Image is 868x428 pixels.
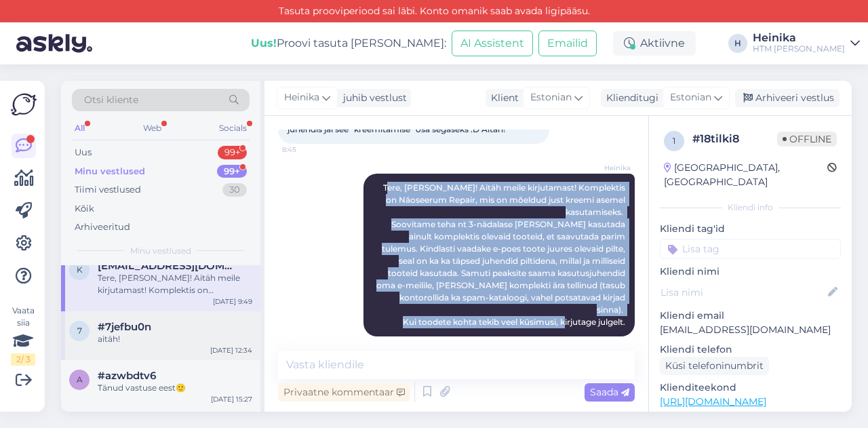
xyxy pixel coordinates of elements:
div: Aktiivne [613,31,696,56]
div: HTM [PERSON_NAME] [753,43,845,54]
button: Emailid [538,31,597,56]
span: Tere, [PERSON_NAME]! Aitäh meile kirjutamast! Komplektis on Näoseerum Repair, mis on mõeldud just... [376,182,627,327]
span: Saada [590,386,629,398]
div: 30 [222,183,247,197]
span: 8:45 [282,144,333,155]
div: # 18tilki8 [692,131,777,147]
span: Minu vestlused [130,245,191,257]
div: Web [140,119,164,137]
a: HeinikaHTM [PERSON_NAME] [753,33,860,54]
div: Socials [216,119,250,137]
button: AI Assistent [452,31,533,56]
div: juhib vestlust [338,91,407,105]
div: Minu vestlused [75,165,145,178]
div: [DATE] 12:34 [210,345,252,355]
span: #azwbdtv6 [98,370,156,382]
div: 99+ [218,146,247,159]
span: Offline [777,132,837,147]
div: [GEOGRAPHIC_DATA], [GEOGRAPHIC_DATA] [664,161,827,189]
span: Estonian [530,90,572,105]
div: aitäh! [98,333,252,345]
p: Kliendi email [660,309,841,323]
div: Klient [486,91,519,105]
span: Estonian [670,90,711,105]
span: Heinika [284,90,319,105]
div: 99+ [217,165,247,178]
div: Arhiveeri vestlus [735,89,840,107]
input: Lisa nimi [660,285,825,300]
div: 2 / 3 [11,353,35,366]
p: Klienditeekond [660,381,841,395]
div: H [728,34,747,53]
div: Küsi telefoninumbrit [660,357,769,375]
div: Heinika [753,33,845,43]
div: [DATE] 9:49 [213,296,252,307]
span: #7jefbu0n [98,321,151,333]
div: [DATE] 15:27 [211,394,252,404]
img: Askly Logo [11,92,37,117]
div: Arhiveeritud [75,220,130,234]
p: Kliendi nimi [660,265,841,279]
div: Uus [75,146,92,159]
div: Kliendi info [660,201,841,214]
span: 9:49 [580,337,631,347]
span: a [77,374,83,385]
div: Privaatne kommentaar [278,383,410,402]
b: Uus! [251,37,277,50]
p: Kliendi telefon [660,343,841,357]
input: Lisa tag [660,239,841,259]
div: Vaata siia [11,305,35,366]
p: Kliendi tag'id [660,222,841,236]
span: 7 [77,326,82,336]
span: kroonanita@outlook.com [98,260,239,272]
span: Otsi kliente [84,93,138,107]
span: Heinika [580,163,631,173]
a: [URL][DOMAIN_NAME] [660,395,766,408]
div: All [72,119,87,137]
div: Proovi tasuta [PERSON_NAME]: [251,35,446,52]
span: 1 [673,136,675,146]
div: Tänud vastuse eest🙂 [98,382,252,394]
div: Kõik [75,202,94,216]
p: [EMAIL_ADDRESS][DOMAIN_NAME] [660,323,841,337]
div: Tiimi vestlused [75,183,141,197]
div: Tere, [PERSON_NAME]! Aitäh meile kirjutamast! Komplektis on Näoseerum Repair, mis on mõeldud just... [98,272,252,296]
div: Klienditugi [601,91,658,105]
span: k [77,265,83,275]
